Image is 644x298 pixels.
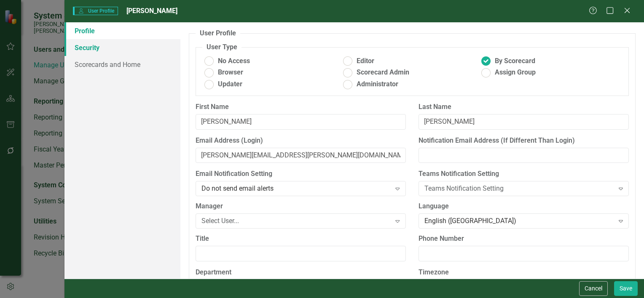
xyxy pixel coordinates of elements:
[64,39,180,56] a: Security
[495,68,536,77] span: Assign Group
[419,202,629,211] label: Language
[419,234,629,244] label: Phone Number
[201,216,391,226] div: Select User...
[579,281,608,296] button: Cancel
[419,169,629,179] label: Teams Notification Setting
[64,56,180,73] a: Scorecards and Home
[218,68,243,77] span: Browser
[419,136,629,146] label: Notification Email Address (If Different Than Login)
[64,22,180,39] a: Profile
[196,102,406,112] label: First Name
[126,7,177,15] span: [PERSON_NAME]
[357,56,374,66] span: Editor
[201,184,391,194] div: Do not send email alerts
[196,29,240,38] legend: User Profile
[419,102,629,112] label: Last Name
[196,202,406,211] label: Manager
[218,56,250,66] span: No Access
[73,7,118,15] span: User Profile
[196,169,406,179] label: Email Notification Setting
[357,68,409,77] span: Scorecard Admin
[424,184,614,194] div: Teams Notification Setting
[196,234,406,244] label: Title
[357,80,398,89] span: Administrator
[614,281,638,296] button: Save
[495,56,535,66] span: By Scorecard
[424,216,614,226] div: English ([GEOGRAPHIC_DATA])
[196,268,406,277] label: Department
[202,43,241,52] legend: User Type
[419,268,629,277] label: Timezone
[218,80,242,89] span: Updater
[196,136,406,146] label: Email Address (Login)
